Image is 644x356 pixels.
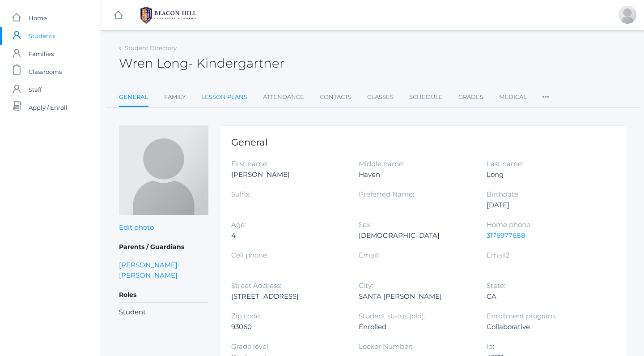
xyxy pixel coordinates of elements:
[119,223,154,232] a: Edit photo
[499,88,527,106] a: Medical
[119,88,148,107] a: General
[458,88,483,106] a: Grades
[320,88,352,106] a: Contacts
[487,281,505,290] label: State:
[231,281,281,290] label: Street Address:
[231,291,345,302] div: [STREET_ADDRESS]
[231,190,251,198] label: Suffix:
[487,312,556,320] label: Enrollment program:
[263,88,304,106] a: Attendance
[359,322,473,332] div: Enrolled
[29,99,68,116] span: Apply / Enroll
[119,240,208,255] h5: Parents / Guardians
[29,63,62,81] span: Classrooms
[359,159,404,168] label: Middle name:
[487,220,532,229] label: Home phone:
[487,322,601,332] div: Collaborative
[359,169,473,180] div: Haven
[164,88,186,106] a: Family
[359,220,372,229] label: Sex:
[487,231,525,240] a: 3176977688
[359,281,373,290] label: City:
[29,81,42,99] span: Staff
[125,44,177,51] a: Student Directory
[231,137,614,147] h1: General
[359,291,473,302] div: SANTA [PERSON_NAME]
[188,56,284,71] span: - Kindergartner
[487,190,520,198] label: Birthdate:
[119,125,208,215] img: Wren Long
[359,312,425,320] label: Student status (old):
[231,159,268,168] label: First name:
[487,291,601,302] div: CA
[487,169,601,180] div: Long
[359,251,379,259] label: Email:
[231,322,345,332] div: 93060
[487,251,511,259] label: Email2:
[135,4,202,26] img: BHCALogos-05-308ed15e86a5a0abce9b8dd61676a3503ac9727e845dece92d48e8588c001991.png
[231,342,270,351] label: Grade level:
[359,230,473,241] div: [DEMOGRAPHIC_DATA]
[29,9,47,27] span: Home
[487,200,601,210] div: [DATE]
[231,230,345,241] div: 4
[231,251,268,259] label: Cell phone:
[359,342,412,351] label: Locker Number:
[359,190,414,198] label: Preferred Name:
[487,342,494,351] label: Id:
[231,220,246,229] label: Age:
[29,45,54,63] span: Families
[119,307,208,317] li: Student
[367,88,394,106] a: Classes
[231,169,345,180] div: [PERSON_NAME]
[119,260,178,270] a: [PERSON_NAME]
[487,159,523,168] label: Last name:
[619,6,636,24] div: Stephen Long
[119,287,208,303] h5: Roles
[201,88,247,106] a: Lesson Plans
[119,270,178,280] a: [PERSON_NAME]
[119,56,284,70] h2: Wren Long
[231,312,261,320] label: Zip code:
[29,27,55,45] span: Students
[409,88,443,106] a: Schedule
